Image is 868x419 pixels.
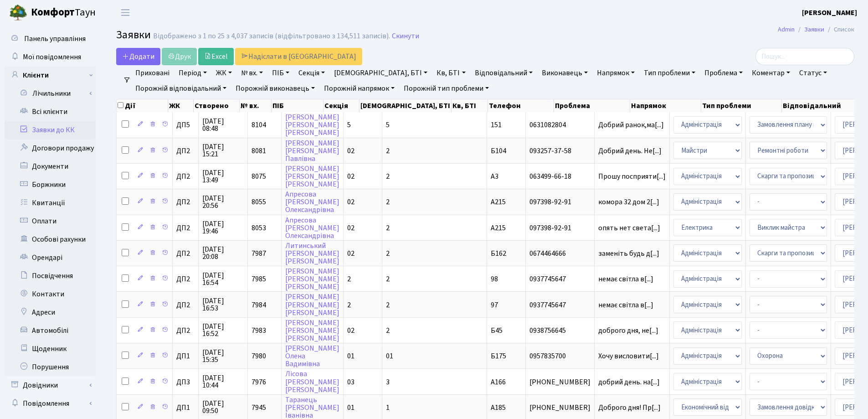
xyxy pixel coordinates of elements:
[240,99,272,112] th: № вх.
[347,351,354,361] span: 01
[176,404,195,411] span: ДП1
[347,274,351,284] span: 2
[176,352,195,360] span: ДП1
[5,194,96,212] a: Квитанції
[176,173,195,180] span: ДП2
[529,147,591,155] span: 093257-37-58
[529,378,591,386] span: [PHONE_NUMBER]
[252,120,266,130] span: 8104
[598,274,653,284] span: немає світла в[...]
[701,99,782,112] th: Тип проблеми
[386,300,390,310] span: 2
[5,66,96,84] a: Клієнти
[5,285,96,303] a: Контакти
[392,32,419,41] a: Скинути
[347,326,354,336] span: 02
[491,248,506,259] span: Б162
[176,301,195,309] span: ДП2
[529,404,591,411] span: [PHONE_NUMBER]
[386,351,393,361] span: 01
[285,266,339,292] a: [PERSON_NAME][PERSON_NAME][PERSON_NAME]
[802,8,857,18] b: [PERSON_NAME]
[598,120,664,130] span: Добрий ранок,ма[...]
[176,250,195,257] span: ДП2
[168,99,194,112] th: ЖК
[285,138,339,164] a: [PERSON_NAME][PERSON_NAME]Павлівна
[31,5,75,20] b: Комфорт
[491,403,506,413] span: А185
[386,197,390,207] span: 2
[176,327,195,334] span: ДП2
[5,139,96,157] a: Договори продажу
[176,224,195,232] span: ДП2
[488,99,554,112] th: Телефон
[202,349,244,363] span: [DATE] 15:35
[252,248,266,259] span: 7987
[285,164,339,189] a: [PERSON_NAME][PERSON_NAME][PERSON_NAME]
[198,48,234,65] a: Excel
[491,300,498,310] span: 97
[122,52,154,62] span: Додати
[212,65,236,81] a: ЖК
[386,326,390,336] span: 2
[9,4,27,22] img: logo.png
[347,300,351,310] span: 2
[268,65,293,81] a: ПІБ
[252,403,266,413] span: 7945
[529,275,591,283] span: 0937745647
[360,99,452,112] th: [DEMOGRAPHIC_DATA], БТІ
[491,274,498,284] span: 98
[202,143,244,158] span: [DATE] 15:21
[5,157,96,176] a: Документи
[176,275,195,283] span: ДП2
[804,25,824,34] a: Заявки
[194,99,240,112] th: Створено
[5,267,96,285] a: Посвідчення
[529,173,591,180] span: 063499-66-18
[593,65,638,81] a: Напрямок
[202,118,244,132] span: [DATE] 08:48
[748,65,794,81] a: Коментар
[491,171,498,181] span: А3
[285,343,339,369] a: [PERSON_NAME]ОленаВадимівна
[176,378,195,386] span: ДП3
[598,377,660,387] span: добрий день. на[...]
[796,65,831,81] a: Статус
[386,248,390,259] span: 2
[386,377,390,387] span: 3
[5,121,96,139] a: Заявки до КК
[202,272,244,286] span: [DATE] 16:54
[5,30,96,48] a: Панель управління
[701,65,746,81] a: Проблема
[272,99,324,112] th: ПІБ
[285,369,339,395] a: Лісова[PERSON_NAME][PERSON_NAME]
[117,99,168,112] th: Дії
[252,300,266,310] span: 7984
[5,212,96,230] a: Оплати
[202,297,244,312] span: [DATE] 16:53
[285,241,339,266] a: Литинський[PERSON_NAME][PERSON_NAME]
[347,120,351,130] span: 5
[175,65,211,81] a: Період
[598,171,666,181] span: Прошу посприяти[...]
[529,327,591,334] span: 0938756645
[237,65,267,81] a: № вх.
[252,171,266,181] span: 8075
[630,99,701,112] th: Напрямок
[598,351,659,361] span: Хочу висловити[...]
[824,25,854,35] li: Список
[347,223,354,233] span: 02
[529,352,591,360] span: 0957835700
[529,121,591,129] span: 0631082804
[598,223,660,233] span: опять нет света[...]
[598,326,658,336] span: доброго дня, не[...]
[202,400,244,414] span: [DATE] 09:50
[285,112,339,138] a: [PERSON_NAME][PERSON_NAME][PERSON_NAME]
[5,376,96,394] a: Довідники
[285,189,339,215] a: Апресова[PERSON_NAME]Олександрівна
[529,301,591,309] span: 0937745647
[132,65,173,81] a: Приховані
[598,146,662,156] span: Добрий день. Не[...]
[252,197,266,207] span: 8055
[386,171,390,181] span: 2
